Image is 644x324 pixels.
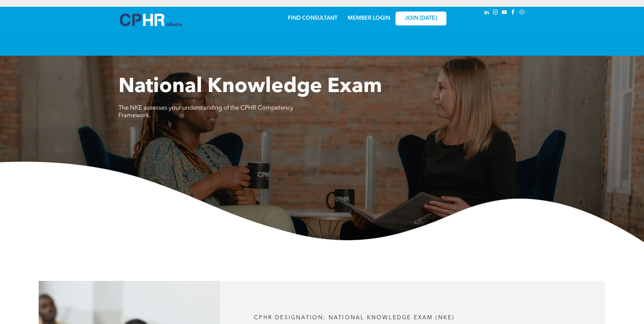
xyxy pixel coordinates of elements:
[254,315,455,321] span: CPHR DESIGNATION: National Knowledge Exam (NKE)
[405,15,437,22] span: JOIN [DATE]
[501,8,508,18] a: youtube
[118,105,293,119] span: The NKE assesses your understanding of the CPHR Competency Framework.
[348,16,390,21] a: MEMBER LOGIN
[120,14,182,26] img: A blue and white logo for cp alberta
[118,77,382,97] span: National Knowledge Exam
[518,8,526,18] a: Social network
[492,8,499,18] a: instagram
[510,8,517,18] a: facebook
[483,8,491,18] a: linkedin
[395,12,446,25] a: JOIN [DATE]
[288,16,337,21] a: FIND CONSULTANT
